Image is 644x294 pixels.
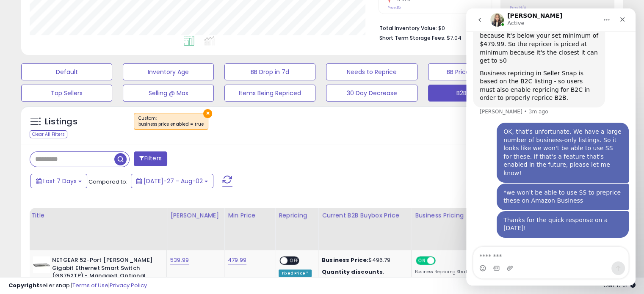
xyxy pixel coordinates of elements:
button: 30 Day Decrease [326,85,417,102]
li: $0 [379,22,608,33]
button: Default [21,63,112,80]
button: Selling @ Max [123,85,214,102]
div: : [322,268,405,276]
button: Top Sellers [21,85,112,102]
textarea: Message… [7,239,162,253]
button: Filters [134,151,167,166]
div: Min Price [228,211,271,220]
b: Short Term Storage Fees: [379,34,445,41]
h5: Listings [45,116,77,128]
a: Terms of Use [72,281,108,289]
button: BB Drop in 7d [224,63,315,80]
button: Emoji picker [13,256,20,263]
button: B2B Testing [428,85,519,102]
button: BB Price Below Min [428,63,519,80]
button: Send a message… [145,253,159,267]
span: $7.04 [447,34,462,42]
div: *we won't be able to use SS to preprice these on Amazon Business [37,180,156,197]
div: Thanks for the quick response on a [DATE]! [30,203,163,229]
a: Privacy Policy [110,281,147,289]
div: *we won't be able to use SS to preprice these on Amazon Business [30,175,163,202]
button: × [203,109,212,118]
div: Business repricing in Seller Snap is based on the B2C listing - so users must also enable reprici... [14,61,132,94]
b: Total Inventory Value: [379,25,437,32]
div: David says… [7,175,163,203]
span: Custom: [138,115,204,128]
div: OK, that's unfortunate. We have a large number of business-only listings. So it looks like we won... [30,114,163,174]
span: Last 7 Days [43,177,77,185]
span: ON [417,257,427,264]
button: Needs to Reprice [326,63,417,80]
small: Prev: N/A [510,5,526,10]
strong: Copyright [8,281,39,289]
div: Business Pricing [415,211,501,220]
iframe: Intercom live chat [466,8,636,286]
div: Current B2B Buybox Price [322,211,408,220]
div: OK, that's unfortunate. We have a large number of business-only listings. So it looks like we won... [37,119,156,169]
a: 539.99 [170,256,189,264]
div: business price enabled = true [138,121,204,127]
div: Clear All Filters [30,130,67,138]
span: Compared to: [88,178,127,186]
button: Last 7 Days [30,174,87,188]
small: Prev: 15 [387,5,401,10]
button: [DATE]-27 - Aug-02 [131,174,213,188]
div: Repricing [279,211,315,220]
img: 316E4HzdDZL._SL40_.jpg [33,256,50,273]
div: Thanks for the quick response on a [DATE]! [37,208,156,224]
a: 479.99 [228,256,246,264]
div: seller snap | | [8,282,147,290]
div: David says… [7,203,163,239]
div: David says… [7,114,163,175]
button: Upload attachment [40,256,47,263]
span: [DATE]-27 - Aug-02 [144,177,203,185]
span: OFF [287,257,301,264]
div: First, the fixed price to $0 won't work because it's below your set minimum of $479.99. So the re... [14,15,132,57]
div: Title [31,211,163,220]
button: Items Being Repriced [224,85,315,102]
button: Inventory Age [123,63,214,80]
div: [PERSON_NAME] • 3m ago [14,101,82,106]
button: Gif picker [27,256,33,263]
div: [PERSON_NAME] [170,211,221,220]
label: Business Repricing Strategy: [415,269,476,275]
span: OFF [434,257,448,264]
b: Quantity discounts [322,268,383,276]
div: $496.79 [322,256,405,264]
b: Business Price: [322,256,368,264]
